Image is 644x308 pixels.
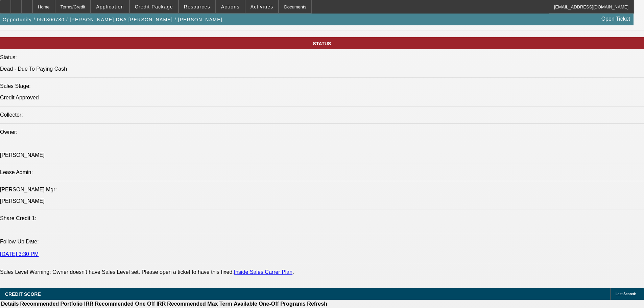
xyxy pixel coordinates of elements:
[245,0,279,13] button: Activities
[91,0,129,13] button: Application
[5,291,41,297] span: CREDIT SCORE
[233,301,306,307] th: Available One-Off Programs
[307,301,328,307] th: Refresh
[234,269,292,275] a: Inside Sales Carrer Plan
[135,4,173,9] span: Credit Package
[251,4,273,9] span: Activities
[96,4,124,9] span: Application
[167,301,233,307] th: Recommended Max Term
[52,269,294,275] label: Owner doesn't have Sales Level set. Please open a ticket to have this fixed. .
[94,301,166,307] th: Recommended One Off IRR
[184,4,210,9] span: Resources
[20,301,94,307] th: Recommended Portfolio IRR
[599,13,633,25] a: Open Ticket
[313,41,331,46] span: STATUS
[179,0,215,13] button: Resources
[1,301,19,307] th: Details
[216,0,245,13] button: Actions
[221,4,240,9] span: Actions
[616,292,636,296] span: Last Scored:
[130,0,178,13] button: Credit Package
[3,17,222,22] span: Opportunity / 051800780 / [PERSON_NAME] DBA [PERSON_NAME] / [PERSON_NAME]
